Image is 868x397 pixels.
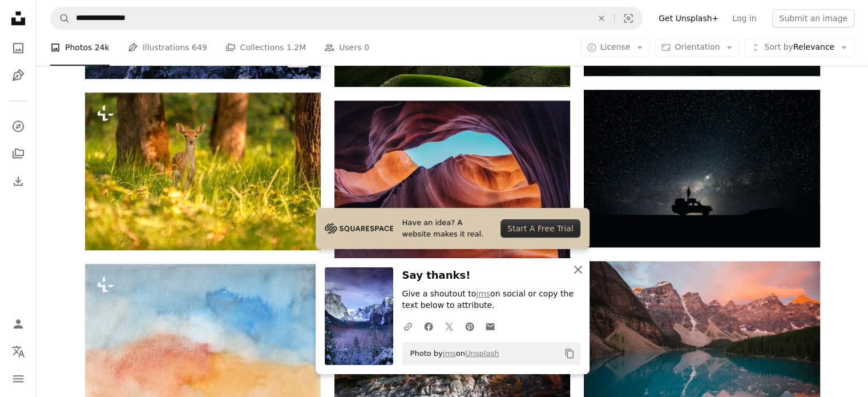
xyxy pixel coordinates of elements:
a: Unsplash [465,349,499,358]
a: Illustrations 649 [128,30,207,66]
span: 0 [364,42,369,54]
span: Orientation [675,43,720,52]
span: 1.2M [286,42,306,54]
h3: Say thanks! [402,267,580,284]
a: Share on Pinterest [459,315,480,338]
form: Find visuals sitewide [50,7,643,30]
button: Language [7,340,30,363]
a: Share on Facebook [418,315,439,338]
a: Collections 1.2M [225,30,306,66]
button: Clear [589,7,614,29]
img: scenery of mountain canyon [334,101,570,258]
a: Share on Twitter [439,315,459,338]
a: Log in [725,9,763,27]
a: mountain reflection on body of water [584,334,819,344]
span: Sort by [764,43,793,52]
a: Download History [7,170,30,193]
a: Photos [7,37,30,59]
a: Collections [7,142,30,165]
p: Give a shoutout to on social or copy the text below to attribute. [402,288,580,311]
span: 649 [192,42,207,54]
span: Relevance [764,42,834,54]
button: Visual search [615,7,642,29]
a: jms [476,289,490,298]
img: silhouette of off-road car [584,90,819,247]
button: Orientation [655,39,740,57]
a: a small deer standing in the middle of a forest [85,166,321,177]
div: Start A Free Trial [500,219,580,238]
a: Home — Unsplash [7,7,30,32]
button: Copy to clipboard [560,344,579,363]
span: Photo by on [405,344,499,363]
button: Submit an image [772,9,854,27]
button: Menu [7,367,30,390]
span: License [600,43,631,52]
a: Get Unsplash+ [652,9,725,27]
span: Have an idea? A website makes it real. [402,217,492,240]
a: a watercolor painting of a sky and clouds [85,342,321,352]
img: a small deer standing in the middle of a forest [85,93,321,250]
a: Explore [7,115,30,138]
button: Search Unsplash [51,7,70,29]
a: Users 0 [324,30,369,66]
img: file-1705255347840-230a6ab5bca9image [325,220,393,237]
button: Sort byRelevance [744,39,854,57]
a: Have an idea? A website makes it real.Start A Free Trial [316,208,590,249]
a: Illustrations [7,64,30,87]
a: silhouette of off-road car [584,163,819,173]
a: scenery of mountain canyon [334,174,570,184]
a: Log in / Sign up [7,312,30,335]
a: Share over email [480,315,500,338]
button: License [580,39,651,57]
a: jms [443,349,456,358]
